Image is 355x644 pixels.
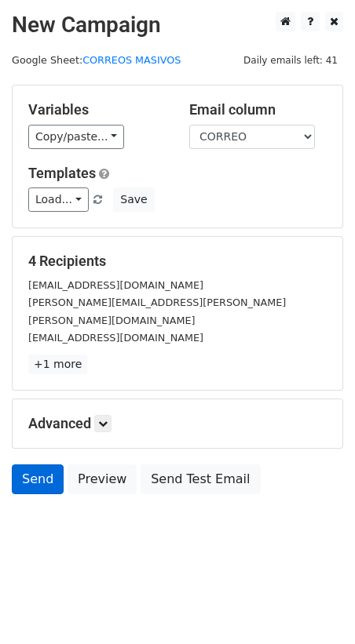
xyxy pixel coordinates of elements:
button: Save [113,187,154,212]
span: Daily emails left: 41 [238,52,343,69]
small: Google Sheet: [12,54,181,66]
a: Load... [28,187,89,212]
h2: New Campaign [12,12,343,38]
a: CORREOS MASIVOS [82,54,181,66]
a: Copy/paste... [28,125,124,149]
iframe: Chat Widget [276,569,355,644]
a: Send Test Email [141,464,260,494]
a: Preview [68,464,137,494]
a: Daily emails left: 41 [238,54,343,66]
a: Send [12,464,64,494]
div: Widget de chat [276,569,355,644]
a: Templates [28,165,96,181]
small: [EMAIL_ADDRESS][DOMAIN_NAME] [28,279,203,291]
h5: Email column [189,101,327,118]
h5: Advanced [28,415,327,432]
small: [EMAIL_ADDRESS][DOMAIN_NAME] [28,332,203,344]
a: +1 more [28,355,87,374]
h5: Variables [28,101,166,118]
h5: 4 Recipients [28,253,327,270]
small: [PERSON_NAME][EMAIL_ADDRESS][PERSON_NAME][PERSON_NAME][DOMAIN_NAME] [28,297,286,326]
